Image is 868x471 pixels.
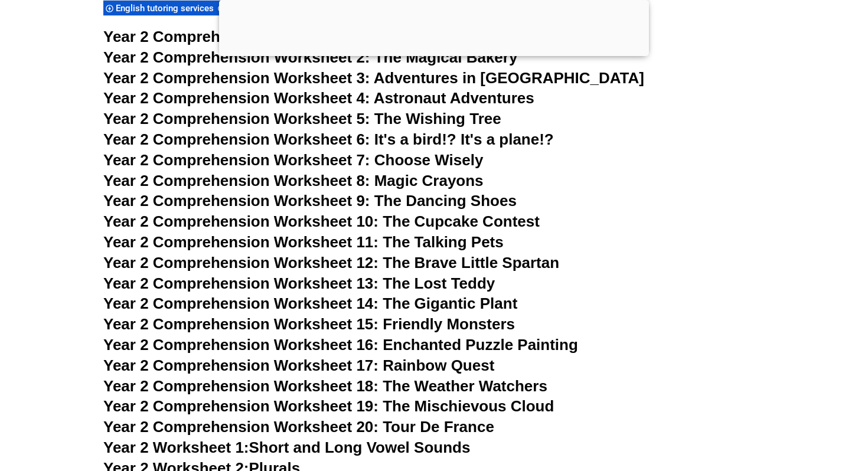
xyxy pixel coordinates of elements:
[103,69,644,87] a: Year 2 Comprehension Worksheet 3: Adventures in [GEOGRAPHIC_DATA]
[374,48,518,66] span: The Magical Bakery
[103,439,249,456] span: Year 2 Worksheet 1:
[103,418,494,436] a: Year 2 Comprehension Worksheet 20: Tour De France
[103,28,529,45] a: Year 2 Comprehension Worksheet 1: The Lost Dragon Egg
[103,130,554,148] a: Year 2 Comprehension Worksheet 6: It's a bird!? It's a plane!?
[103,172,484,189] a: Year 2 Comprehension Worksheet 8: Magic Crayons
[103,254,559,272] a: Year 2 Comprehension Worksheet 12: The Brave Little Spartan
[103,212,540,230] a: Year 2 Comprehension Worksheet 10: The Cupcake Contest
[103,315,515,333] a: Year 2 Comprehension Worksheet 15: Friendly Monsters
[103,192,517,210] a: Year 2 Comprehension Worksheet 9: The Dancing Shoes
[103,48,517,66] a: Year 2 Comprehension Worksheet 2: The Magical Bakery
[103,28,370,45] span: Year 2 Comprehension Worksheet 1:
[103,274,495,292] a: Year 2 Comprehension Worksheet 13: The Lost Teddy
[374,151,484,169] span: Choose Wisely
[103,89,534,107] a: Year 2 Comprehension Worksheet 4: Astronaut Adventures
[103,233,504,251] a: Year 2 Comprehension Worksheet 11: The Talking Pets
[103,397,554,415] a: Year 2 Comprehension Worksheet 19: The Mischievous Cloud
[374,110,501,127] span: The Wishing Tree
[103,110,370,127] span: Year 2 Comprehension Worksheet 5:
[103,151,483,169] a: Year 2 Comprehension Worksheet 7: Choose Wisely
[103,110,501,127] a: Year 2 Comprehension Worksheet 5: The Wishing Tree
[374,89,534,107] span: Astronaut Adventures
[103,439,470,456] a: Year 2 Worksheet 1:Short and Long Vowel Sounds
[103,48,370,66] span: Year 2 Comprehension Worksheet 2:
[665,338,868,471] iframe: Chat Widget
[103,69,370,87] span: Year 2 Comprehension Worksheet 3:
[103,89,370,107] span: Year 2 Comprehension Worksheet 4:
[103,151,370,169] span: Year 2 Comprehension Worksheet 7:
[116,3,217,14] span: English tutoring services
[374,69,644,87] span: Adventures in [GEOGRAPHIC_DATA]
[103,336,578,354] a: Year 2 Comprehension Worksheet 16: Enchanted Puzzle Painting
[103,356,494,374] a: Year 2 Comprehension Worksheet 17: Rainbow Quest
[103,295,517,312] a: Year 2 Comprehension Worksheet 14: The Gigantic Plant
[103,377,547,395] a: Year 2 Comprehension Worksheet 18: The Weather Watchers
